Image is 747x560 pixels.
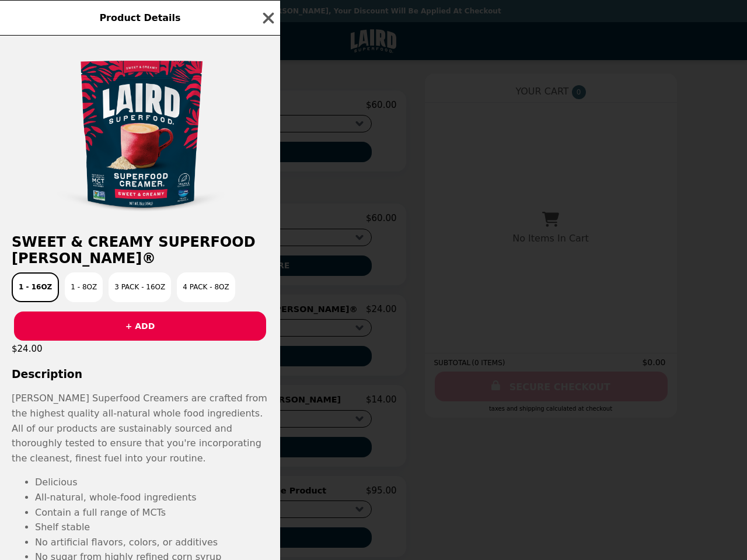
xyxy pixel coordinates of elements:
[35,490,268,505] li: All-natural, whole-food ingredients
[12,391,268,466] p: [PERSON_NAME] Superfood Creamers are crafted from the highest quality all-natural whole food ingr...
[35,535,268,550] li: No artificial flavors, colors, or additives
[14,311,266,341] button: + ADD
[177,272,235,302] button: 4 Pack - 8oz
[109,272,171,302] button: 3 Pack - 16oz
[35,505,268,520] li: Contain a full range of MCTs
[35,520,268,535] li: Shelf stable
[53,47,228,222] img: 1 - 16oz
[99,12,180,23] span: Product Details
[35,475,268,490] li: Delicious
[12,272,59,302] button: 1 - 16oz
[65,272,103,302] button: 1 - 8oz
